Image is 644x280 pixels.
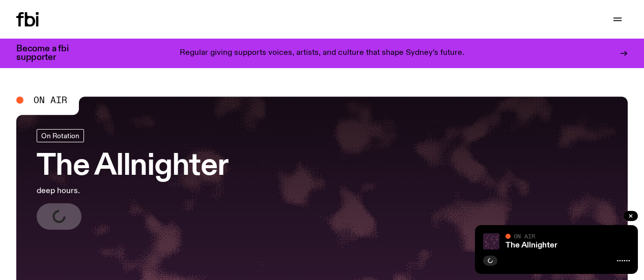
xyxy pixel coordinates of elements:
p: Regular giving supports voices, artists, and culture that shape Sydney’s future. [180,49,464,58]
span: On Air [514,233,535,239]
a: The Allnighterdeep hours. [37,129,228,230]
span: On Air [34,96,67,105]
h3: Become a fbi supporter [16,45,81,62]
a: The Allnighter [506,241,557,250]
span: On Rotation [41,132,79,140]
h3: The Allnighter [37,152,228,181]
a: On Rotation [37,129,84,142]
p: deep hours. [37,185,228,197]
